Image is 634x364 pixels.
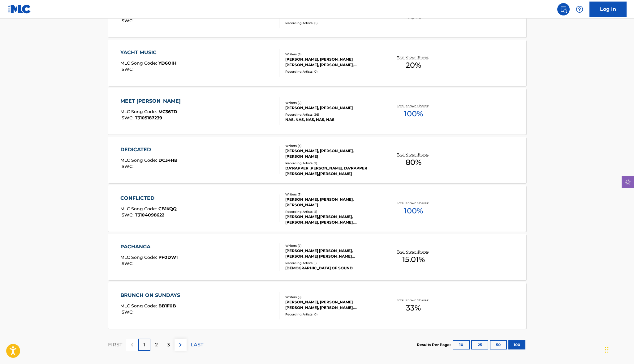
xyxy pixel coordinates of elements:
[285,261,379,265] div: Recording Artists ( 1 )
[120,303,158,309] span: MLC Song Code :
[576,6,583,13] img: help
[589,2,627,17] a: Log In
[490,340,507,349] button: 50
[560,6,567,13] img: search
[404,108,423,119] span: 100 %
[508,340,525,349] button: 100
[285,209,379,214] div: Recording Artists ( 8 )
[108,282,526,329] a: BRUNCH ON SUNDAYSMLC Song Code:BB1F0BISWC:Writers (9)[PERSON_NAME], [PERSON_NAME] [PERSON_NAME], ...
[285,69,379,74] div: Recording Artists ( 0 )
[285,165,379,177] div: DA’RAPPER [PERSON_NAME], DA’RAPPER [PERSON_NAME],[PERSON_NAME]
[108,341,122,349] p: FIRST
[397,298,430,302] p: Total Known Shares:
[404,205,423,216] span: 100 %
[471,340,488,349] button: 25
[285,312,379,317] div: Recording Artists ( 0 )
[285,143,379,148] div: Writers ( 3 )
[285,295,379,299] div: Writers ( 9 )
[167,341,170,349] p: 3
[557,3,570,15] a: Public Search
[285,161,379,165] div: Recording Artists ( 2 )
[158,109,177,114] span: MC36TD
[158,157,178,163] span: DC34HB
[285,52,379,57] div: Writers ( 5 )
[155,341,158,349] p: 2
[108,40,526,86] a: YACHT MUSICMLC Song Code:YD6OIHISWC:Writers (5)[PERSON_NAME], [PERSON_NAME] [PERSON_NAME], [PERSO...
[603,334,634,364] iframe: Chat Widget
[285,197,379,208] div: [PERSON_NAME], [PERSON_NAME], [PERSON_NAME]
[120,146,178,153] div: DEDICATED
[605,340,609,359] div: Drag
[397,201,430,205] p: Total Known Shares:
[285,265,379,271] div: [DEMOGRAPHIC_DATA] OF SOUND
[108,185,526,232] a: CONFLICTEDMLC Song Code:CB1KQQISWC:T3104098622Writers (3)[PERSON_NAME], [PERSON_NAME], [PERSON_NA...
[120,243,178,251] div: PACHANGA
[120,115,135,121] span: ISWC :
[406,302,421,314] span: 33 %
[397,152,430,157] p: Total Known Shares:
[397,104,430,108] p: Total Known Shares:
[120,195,177,202] div: CONFLICTED
[402,254,425,265] span: 15.01 %
[573,3,586,15] div: Help
[406,60,421,71] span: 20 %
[285,112,379,117] div: Recording Artists ( 26 )
[397,249,430,254] p: Total Known Shares:
[285,148,379,159] div: [PERSON_NAME], [PERSON_NAME], [PERSON_NAME]
[120,157,158,163] span: MLC Song Code :
[285,21,379,25] div: Recording Artists ( 0 )
[120,66,135,72] span: ISWC :
[120,309,135,315] span: ISWC :
[397,55,430,60] p: Total Known Shares:
[120,292,183,299] div: BRUNCH ON SUNDAYS
[285,117,379,122] div: NAS, NAS, NAS, NAS, NAS
[120,60,158,66] span: MLC Song Code :
[108,137,526,183] a: DEDICATEDMLC Song Code:DC34HBISWC:Writers (3)[PERSON_NAME], [PERSON_NAME], [PERSON_NAME]Recording...
[285,57,379,68] div: [PERSON_NAME], [PERSON_NAME] [PERSON_NAME], [PERSON_NAME], [PERSON_NAME] [PERSON_NAME], [PERSON_N...
[135,212,164,218] span: T3104098622
[120,49,176,56] div: YACHT MUSIC
[177,341,184,349] img: right
[108,234,526,280] a: PACHANGAMLC Song Code:PF0DW1ISWC:Writers (7)[PERSON_NAME] [PERSON_NAME], [PERSON_NAME] [PERSON_NA...
[120,206,158,212] span: MLC Song Code :
[285,248,379,259] div: [PERSON_NAME] [PERSON_NAME], [PERSON_NAME] [PERSON_NAME] [PERSON_NAME] [PERSON_NAME], [PERSON_NAM...
[285,214,379,225] div: [PERSON_NAME],[PERSON_NAME], [PERSON_NAME], [PERSON_NAME], [PERSON_NAME], [PERSON_NAME]
[120,164,135,169] span: ISWC :
[453,340,470,349] button: 10
[120,18,135,24] span: ISWC :
[108,88,526,135] a: MEET [PERSON_NAME]MLC Song Code:MC36TDISWC:T3105187239Writers (2)[PERSON_NAME], [PERSON_NAME]Reco...
[406,157,421,168] span: 80 %
[135,115,162,121] span: T3105187239
[120,109,158,114] span: MLC Song Code :
[158,60,176,66] span: YD6OIH
[120,255,158,260] span: MLC Song Code :
[120,261,135,266] span: ISWC :
[158,303,176,309] span: BB1F0B
[120,212,135,218] span: ISWC :
[120,97,184,105] div: MEET [PERSON_NAME]
[285,243,379,248] div: Writers ( 7 )
[191,341,203,349] p: LAST
[7,5,31,14] img: MLC Logo
[285,101,379,105] div: Writers ( 2 )
[143,341,145,349] p: 1
[158,255,178,260] span: PF0DW1
[285,299,379,310] div: [PERSON_NAME], [PERSON_NAME] [PERSON_NAME], [PERSON_NAME], [PERSON_NAME], [PERSON_NAME] [PERSON_N...
[417,342,452,348] p: Results Per Page:
[285,105,379,111] div: [PERSON_NAME], [PERSON_NAME]
[285,192,379,197] div: Writers ( 3 )
[158,206,177,212] span: CB1KQQ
